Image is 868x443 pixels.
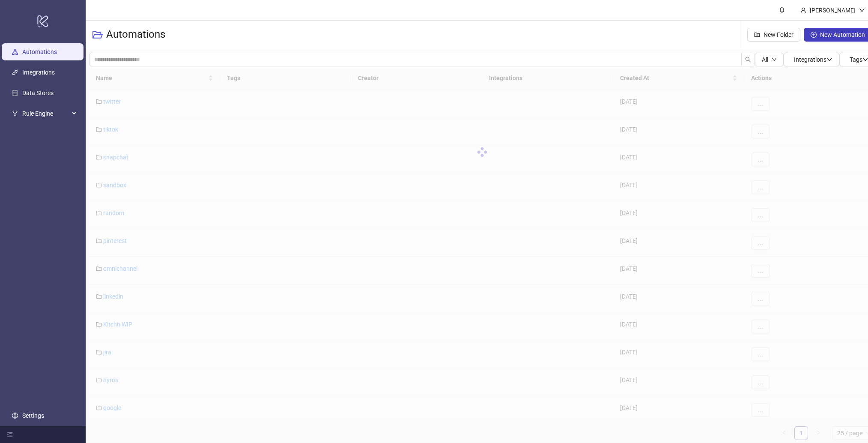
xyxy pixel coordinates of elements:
a: Data Stores [22,90,54,96]
span: down [772,57,777,62]
span: All [762,56,768,63]
span: folder-add [754,32,760,38]
a: Integrations [22,69,55,76]
h3: Automations [106,28,165,42]
span: Rule Engine [22,105,69,122]
span: plus-circle [811,32,817,38]
span: folder-open [92,30,103,40]
span: down [826,57,832,63]
span: fork [12,111,18,117]
span: New Folder [764,31,793,38]
button: Alldown [755,53,784,66]
div: [PERSON_NAME] [806,6,859,15]
span: search [745,57,751,63]
span: menu-fold [7,431,13,437]
span: down [859,7,865,13]
span: user [800,7,806,13]
span: Integrations [794,56,832,63]
a: Automations [22,48,57,55]
span: New Automation [820,31,865,38]
span: bell [779,7,785,13]
button: New Folder [747,28,800,42]
button: Integrationsdown [784,53,839,66]
a: Settings [22,412,44,419]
